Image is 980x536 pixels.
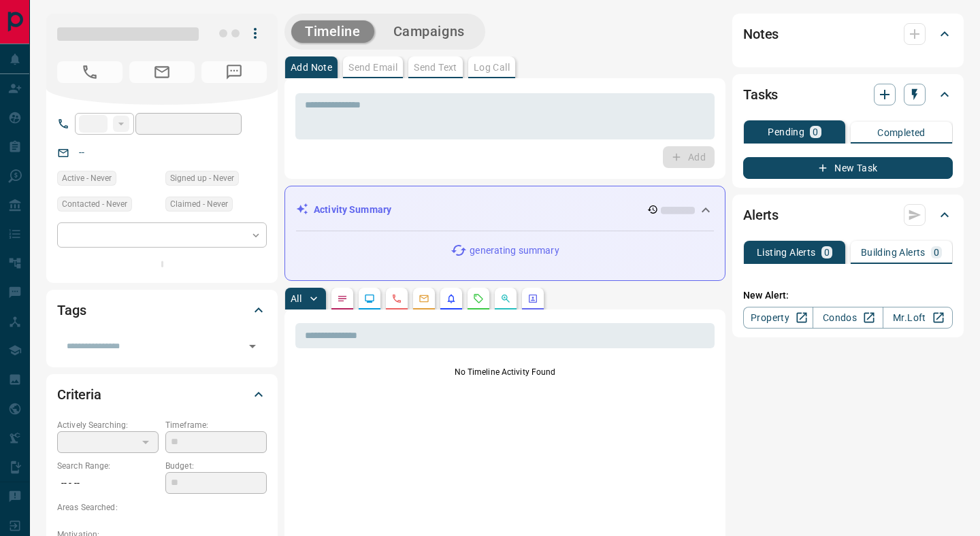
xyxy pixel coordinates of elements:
[743,157,953,179] button: New Task
[877,128,926,137] p: Completed
[57,61,122,83] span: No Number
[861,248,926,257] p: Building Alerts
[291,294,301,303] p: All
[243,337,262,356] button: Open
[934,248,939,257] p: 0
[473,293,484,304] svg: Requests
[296,197,714,222] div: Activity Summary
[743,84,778,105] h2: Tasks
[743,199,953,231] div: Alerts
[291,20,374,43] button: Timeline
[883,307,953,329] a: Mr.Loft
[165,419,267,431] p: Timeframe:
[743,288,953,303] p: New Alert:
[57,501,267,514] p: Areas Searched:
[57,472,159,495] p: -- - --
[364,293,375,304] svg: Lead Browsing Activity
[527,293,538,304] svg: Agent Actions
[743,18,953,50] div: Notes
[57,299,86,321] h2: Tags
[768,127,804,137] p: Pending
[380,20,478,43] button: Campaigns
[743,78,953,111] div: Tasks
[813,127,818,137] p: 0
[419,293,429,304] svg: Emails
[500,293,511,304] svg: Opportunities
[813,307,883,329] a: Condos
[743,204,779,226] h2: Alerts
[57,460,159,472] p: Search Range:
[391,293,402,304] svg: Calls
[79,147,84,158] a: --
[757,248,816,257] p: Listing Alerts
[170,171,234,185] span: Signed up - Never
[62,171,112,185] span: Active - Never
[314,203,391,217] p: Activity Summary
[57,294,267,326] div: Tags
[165,460,267,472] p: Budget:
[57,378,267,411] div: Criteria
[824,248,830,257] p: 0
[57,419,159,431] p: Actively Searching:
[337,293,348,304] svg: Notes
[170,197,228,211] span: Claimed - Never
[446,293,457,304] svg: Listing Alerts
[201,61,267,83] span: No Number
[743,307,813,329] a: Property
[295,366,715,378] p: No Timeline Activity Found
[129,61,195,83] span: No Email
[743,23,779,45] h2: Notes
[470,244,559,258] p: generating summary
[57,384,101,405] h2: Criteria
[62,197,127,211] span: Contacted - Never
[291,63,332,72] p: Add Note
